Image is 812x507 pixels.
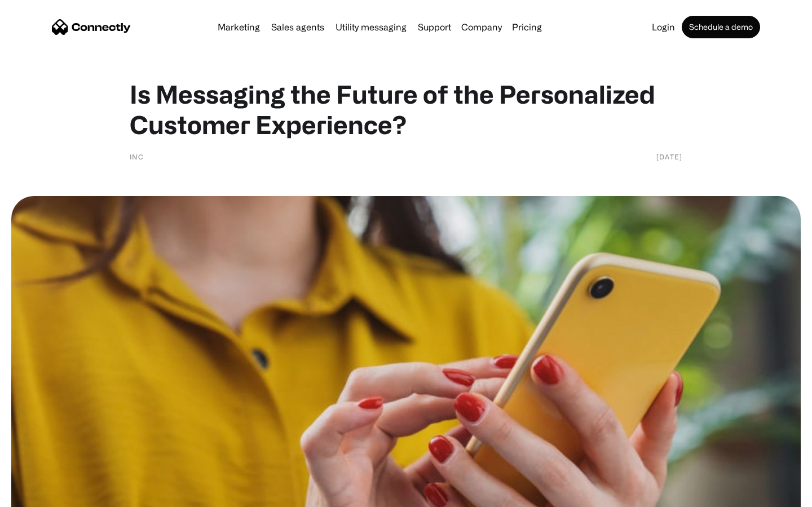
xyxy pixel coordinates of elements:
[331,23,411,32] a: Utility messaging
[52,19,131,35] a: home
[458,19,505,35] div: Company
[682,16,760,38] a: Schedule a demo
[507,23,546,32] a: Pricing
[130,79,682,140] h1: Is Messaging the Future of the Personalized Customer Experience?
[647,23,679,32] a: Login
[213,23,264,32] a: Marketing
[461,19,502,35] div: Company
[267,23,329,32] a: Sales agents
[11,487,68,503] aside: Language selected: English
[130,151,144,162] div: Inc
[413,23,456,32] a: Support
[23,487,68,503] ul: Language list
[656,151,682,162] div: [DATE]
